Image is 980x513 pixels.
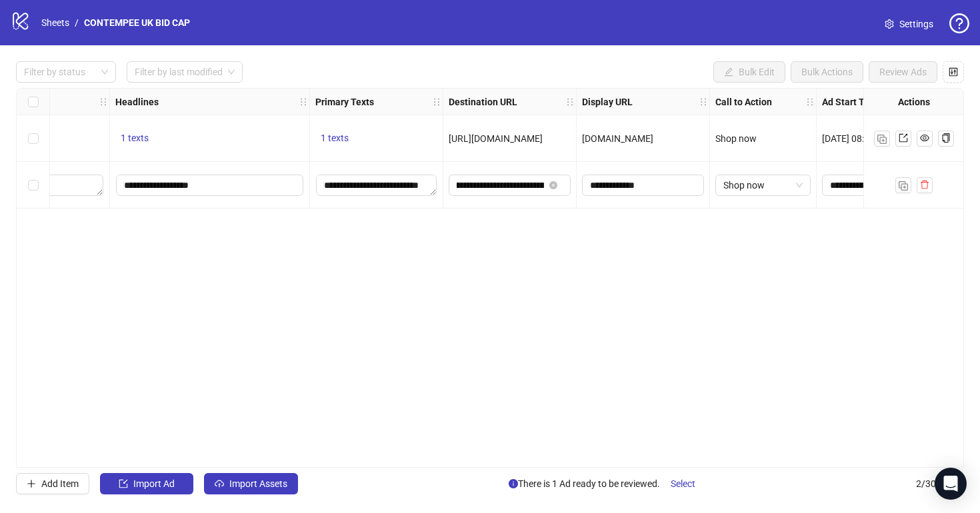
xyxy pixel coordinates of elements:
[229,478,287,489] span: Import Assets
[106,89,109,115] div: Resize Descriptions column
[17,115,50,162] div: Select row 1
[582,133,653,144] span: [DOMAIN_NAME]
[877,135,887,144] img: Duplicate
[869,61,937,83] button: Review Ads
[935,468,967,500] div: Open Intercom Messenger
[949,13,969,33] span: question-circle
[660,473,706,494] button: Select
[549,181,557,189] button: close-circle
[81,15,193,30] a: CONTEMPEE UK BID CAP
[805,97,815,107] span: holder
[708,97,717,107] span: holder
[706,89,709,115] div: Resize Display URL column
[715,95,772,109] strong: Call to Action
[39,15,72,30] a: Sheets
[115,131,154,147] button: 1 texts
[723,175,803,195] span: Shop now
[943,61,964,83] button: Configure table settings
[16,473,89,494] button: Add Item
[713,61,785,83] button: Bulk Edit
[27,479,36,488] span: plus
[895,177,911,193] button: Duplicate
[565,97,575,107] span: holder
[432,97,441,107] span: holder
[898,95,930,109] strong: Actions
[315,174,437,197] div: Edit values
[575,97,584,107] span: holder
[115,95,159,109] strong: Headlines
[441,97,451,107] span: holder
[822,133,887,144] span: [DATE] 08:00:00
[17,162,50,209] div: Select row 2
[321,133,349,143] span: 1 texts
[815,97,824,107] span: holder
[899,133,908,143] span: export
[115,174,304,197] div: Edit values
[822,95,881,109] strong: Ad Start Time
[885,19,894,29] span: setting
[449,95,517,109] strong: Destination URL
[874,13,944,35] a: Settings
[791,61,863,83] button: Bulk Actions
[920,133,929,143] span: eye
[573,89,576,115] div: Resize Destination URL column
[215,479,224,488] span: cloud-upload
[920,180,929,189] span: delete
[75,15,79,30] li: /
[119,479,128,488] span: import
[949,67,958,77] span: control
[99,97,108,107] span: holder
[204,473,298,494] button: Import Assets
[509,473,706,494] span: There is 1 Ad ready to be reviewed.
[315,95,374,109] strong: Primary Texts
[916,476,964,491] span: 2 / 300 items
[813,89,816,115] div: Resize Call to Action column
[582,95,633,109] strong: Display URL
[874,131,890,147] button: Duplicate
[715,133,757,144] span: Shop now
[899,17,933,31] span: Settings
[133,478,175,489] span: Import Ad
[17,89,50,115] div: Select all rows
[449,133,543,144] span: [URL][DOMAIN_NAME]
[121,133,149,143] span: 1 texts
[899,181,908,191] img: Duplicate
[299,97,308,107] span: holder
[41,478,79,489] span: Add Item
[315,131,354,147] button: 1 texts
[108,97,117,107] span: holder
[699,97,708,107] span: holder
[671,478,695,489] span: Select
[306,89,309,115] div: Resize Headlines column
[308,97,317,107] span: holder
[941,133,951,143] span: copy
[439,89,443,115] div: Resize Primary Texts column
[100,473,193,494] button: Import Ad
[509,479,518,488] span: info-circle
